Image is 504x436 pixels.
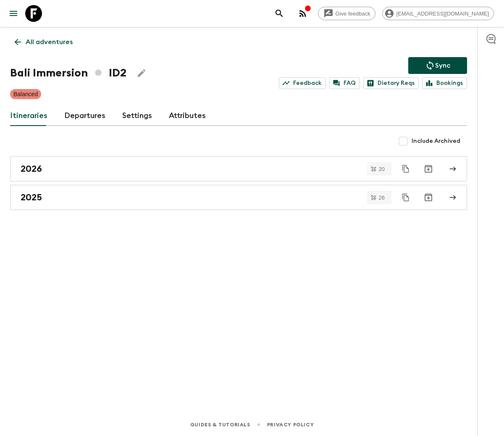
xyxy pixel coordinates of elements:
[412,137,460,145] span: Include Archived
[10,106,47,126] a: Itineraries
[435,60,450,71] p: Sync
[408,57,467,74] button: Sync adventure departures to the booking engine
[318,7,375,20] a: Give feedback
[363,77,419,89] a: Dietary Reqs
[329,77,360,89] a: FAQ
[21,163,42,174] h2: 2026
[279,77,326,89] a: Feedback
[64,106,105,126] a: Departures
[122,106,152,126] a: Settings
[133,65,150,81] button: Edit Adventure Title
[398,161,413,176] button: Duplicate
[422,77,467,89] a: Bookings
[190,420,250,429] a: Guides & Tutorials
[331,11,375,17] span: Give feedback
[382,7,494,20] div: [EMAIL_ADDRESS][DOMAIN_NAME]
[420,160,437,177] button: Archive
[271,5,288,22] button: search adventures
[420,189,437,206] button: Archive
[392,11,493,17] span: [EMAIL_ADDRESS][DOMAIN_NAME]
[10,65,126,81] h1: Bali Immersion ID2
[10,34,77,50] a: All adventures
[10,156,467,181] a: 2026
[374,166,390,172] span: 20
[13,90,38,98] p: Balanced
[374,195,390,200] span: 26
[169,106,206,126] a: Attributes
[398,190,413,205] button: Duplicate
[10,185,467,210] a: 2025
[26,37,73,47] p: All adventures
[21,192,42,203] h2: 2025
[5,5,22,22] button: menu
[267,420,314,429] a: Privacy Policy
